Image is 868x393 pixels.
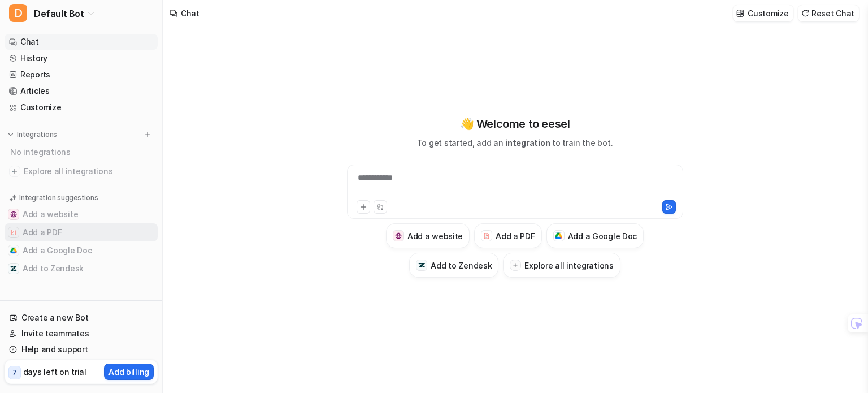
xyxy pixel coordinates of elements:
h3: Explore all integrations [524,260,613,271]
a: Invite teammates [5,326,158,342]
p: Customize [748,7,788,19]
button: Explore all integrations [503,253,620,278]
p: 👋 Welcome to eesel [460,115,570,132]
img: Add a PDF [10,229,17,236]
a: Explore all integrations [5,163,158,179]
img: Add a Google Doc [10,247,17,254]
img: menu_add.svg [144,131,151,139]
span: Explore all integrations [24,162,153,180]
button: Add to ZendeskAdd to Zendesk [409,253,498,278]
p: days left on trial [23,366,86,378]
p: Integration suggestions [19,193,98,203]
img: Add a website [10,211,17,218]
button: Add a PDFAdd a PDF [5,223,158,241]
button: Add to ZendeskAdd to Zendesk [5,260,158,278]
button: Customize [733,5,793,21]
h3: Add to Zendesk [431,260,492,271]
p: Add billing [108,366,149,378]
img: Add to Zendesk [418,262,426,269]
img: Add a website [395,232,402,240]
button: Add a Google DocAdd a Google Doc [546,223,644,248]
button: Add billing [104,364,154,380]
img: customize [736,9,744,18]
span: integration [505,138,550,148]
span: D [9,4,27,22]
button: Add a websiteAdd a website [386,223,470,248]
a: Chat [5,34,158,50]
button: Add a PDFAdd a PDF [474,223,541,248]
p: 7 [12,368,17,378]
a: Help and support [5,342,158,357]
h3: Add a website [407,230,463,242]
a: Create a new Bot [5,310,158,326]
img: Add a PDF [483,232,491,239]
h3: Add a Google Doc [568,230,637,242]
a: Customize [5,100,158,115]
button: Add a websiteAdd a website [5,205,158,223]
img: Add to Zendesk [10,265,17,272]
span: Default Bot [34,6,84,21]
img: Add a Google Doc [555,232,562,239]
button: Add a Google DocAdd a Google Doc [5,241,158,260]
img: expand menu [7,131,15,139]
div: Chat [181,7,199,19]
p: Integrations [17,130,57,139]
a: History [5,50,158,66]
a: Articles [5,83,158,99]
div: No integrations [7,142,158,161]
a: Reports [5,67,158,83]
button: Integrations [5,129,60,140]
img: reset [801,9,809,18]
button: Reset Chat [798,5,859,21]
img: explore all integrations [9,166,20,177]
h3: Add a PDF [496,230,535,242]
p: To get started, add an to train the bot. [417,137,613,149]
